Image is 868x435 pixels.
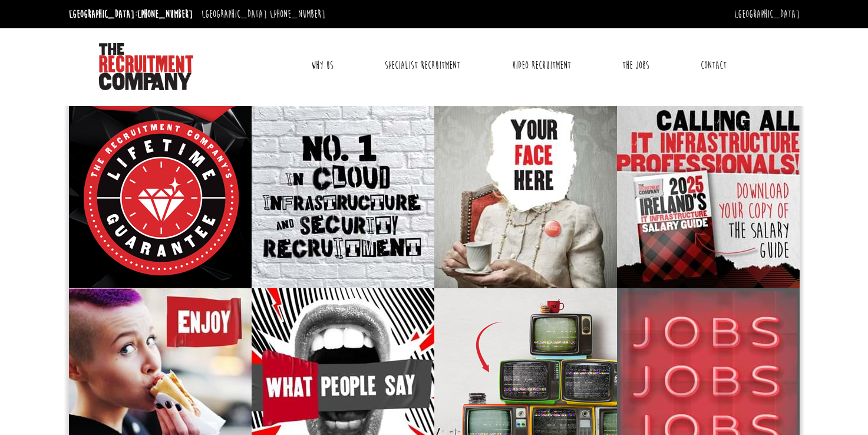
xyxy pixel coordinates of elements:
[734,8,800,21] a: [GEOGRAPHIC_DATA]
[270,8,325,21] a: [PHONE_NUMBER]
[99,43,193,90] img: The Recruitment Company
[692,51,735,80] a: Contact
[137,8,193,21] a: [PHONE_NUMBER]
[66,5,196,24] li: [GEOGRAPHIC_DATA]:
[302,51,342,80] a: Why Us
[503,51,580,80] a: Video Recruitment
[376,51,469,80] a: Specialist Recruitment
[199,5,328,24] li: [GEOGRAPHIC_DATA]:
[613,51,658,80] a: The Jobs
